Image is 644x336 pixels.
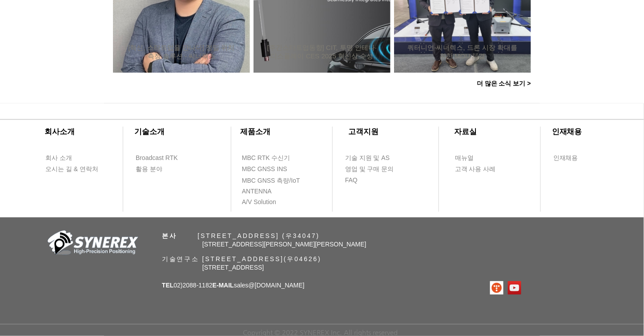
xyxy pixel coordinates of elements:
span: [STREET_ADDRESS][PERSON_NAME][PERSON_NAME] [202,241,366,248]
a: 회사 소개 [45,152,96,164]
span: E-MAIL [213,282,234,289]
span: 활용 분야 [136,165,162,174]
span: MBC RTK 수신기 [242,154,290,163]
a: MBC GNSS 측량/IoT [241,175,319,186]
span: FAQ [345,176,358,185]
a: [주간스타트업동향] CIT, 투명 안테나·디스플레이 CES 2025 혁신상 수상 外 [267,43,377,61]
span: ​인재채용 [552,127,582,136]
span: A/V Solution [242,198,276,207]
span: 영업 및 구매 문의 [345,165,394,174]
span: 기술연구소 [STREET_ADDRESS](우04626) [162,255,322,262]
span: ​기술소개 [135,127,165,136]
a: MBC RTK 수신기 [241,152,308,164]
span: MBC GNSS INS [242,165,287,174]
h2: [주간스타트업동향] CIT, 투명 안테나·디스플레이 CES 2025 혁신상 수상 外 [267,44,377,61]
a: A/V Solution [241,197,293,208]
img: 회사_로고-removebg-preview.png [43,229,141,258]
a: Broadcast RTK [135,152,186,164]
h2: [혁신, 스타트업을 만나다] 정밀 위치측정 솔루션 - 씨너렉스 [126,44,237,61]
a: ANTENNA [241,186,293,197]
a: 인재채용 [553,152,595,164]
span: Broadcast RTK [136,154,178,163]
img: 유튜브 사회 아이콘 [508,281,521,295]
span: 매뉴얼 [455,154,474,163]
a: MBC GNSS INS [241,164,297,175]
span: 고객 사용 사례 [455,165,496,174]
span: Copyright © 2022 SYNEREX Inc. All rights reserved [243,328,398,336]
a: [혁신, 스타트업을 만나다] 정밀 위치측정 솔루션 - 씨너렉스 [126,43,237,61]
span: ​고객지원 [349,127,379,136]
h2: 쿼터니언-씨너렉스, 드론 시장 확대를 위한 MOU 체결 [407,44,518,61]
a: FAQ [345,175,396,186]
a: 더 많은 소식 보기 > [471,75,537,93]
a: 고객 사용 사례 [455,164,506,175]
span: TEL [162,282,173,289]
span: 본사 [162,232,177,239]
span: ​ [STREET_ADDRESS] (우34047) [162,232,320,239]
span: 인재채용 [553,154,578,163]
ul: SNS 모음 [490,281,521,295]
span: ANTENNA [242,187,272,196]
a: @[DOMAIN_NAME] [249,282,305,289]
span: 기술 지원 및 AS [345,154,390,163]
a: 영업 및 구매 문의 [345,164,396,175]
img: 티스토리로고 [490,281,503,295]
span: ​회사소개 [45,127,75,136]
span: MBC GNSS 측량/IoT [242,176,300,185]
span: 오시는 길 & 연락처 [45,165,98,174]
span: 더 많은 소식 보기 > [477,80,531,88]
a: 기술 지원 및 AS [345,152,411,164]
a: 활용 분야 [135,164,186,175]
span: [STREET_ADDRESS] [202,264,264,271]
iframe: Wix Chat [542,298,644,336]
span: ​제품소개 [241,127,271,136]
span: 02)2088-1182 sales [162,282,305,289]
a: 쿼터니언-씨너렉스, 드론 시장 확대를 위한 MOU 체결 [407,43,518,61]
span: ​자료실 [454,127,477,136]
a: 매뉴얼 [455,152,506,164]
a: 오시는 길 & 연락처 [45,164,105,175]
span: 회사 소개 [45,154,72,163]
